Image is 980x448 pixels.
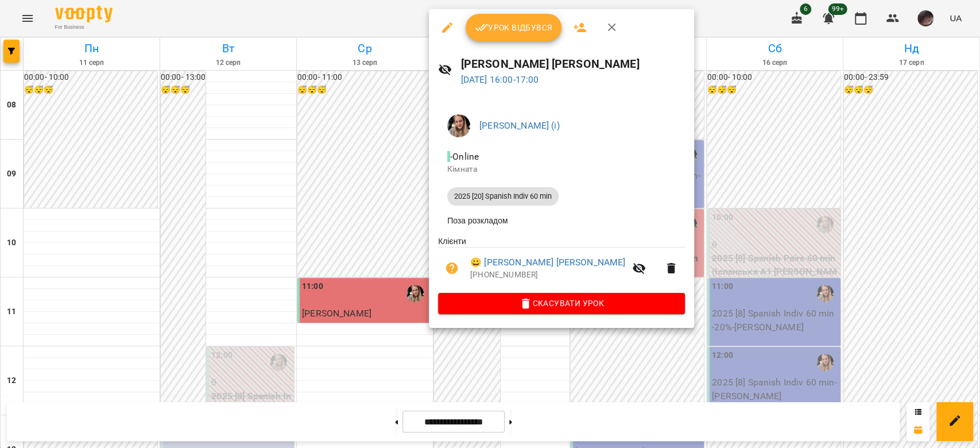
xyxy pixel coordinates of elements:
[466,14,562,41] button: Урок відбувся
[438,293,685,314] button: Скасувати Урок
[475,21,553,34] span: Урок відбувся
[479,120,560,131] a: [PERSON_NAME] (і)
[438,235,685,293] ul: Клієнти
[461,55,685,73] h6: [PERSON_NAME] [PERSON_NAME]
[461,74,539,85] a: [DATE] 16:00-17:00
[470,269,625,281] p: [PHONE_NUMBER]
[447,164,676,175] p: Кімната
[438,254,466,282] button: Візит ще не сплачено. Додати оплату?
[447,296,676,310] span: Скасувати Урок
[447,151,481,162] span: - Online
[447,114,470,137] img: ff1aba66b001ca05e46c699d6feb4350.jpg
[438,210,685,231] li: Поза розкладом
[447,191,559,202] span: 2025 [20] Spanish Indiv 60 min
[470,256,625,269] a: 😀 [PERSON_NAME] [PERSON_NAME]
